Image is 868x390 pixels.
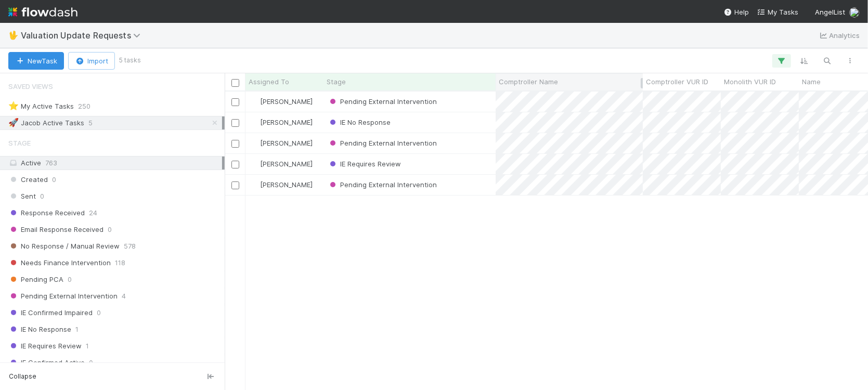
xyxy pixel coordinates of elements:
span: IE Requires Review [328,160,401,168]
span: Comptroller VUR ID [646,76,708,87]
span: Pending External Intervention [328,97,437,106]
span: [PERSON_NAME] [260,118,313,126]
div: Pending External Intervention [328,138,437,148]
input: Toggle Row Selected [231,181,239,189]
span: Stage [8,133,31,153]
img: avatar_e5ec2f5b-afc7-4357-8cf1-2139873d70b1.png [250,97,258,106]
span: 118 [115,256,125,269]
span: IE No Response [328,118,391,126]
span: Pending External Intervention [328,139,437,147]
span: 🚀 [8,118,19,127]
span: 578 [124,240,136,253]
span: Response Received [8,206,85,219]
span: [PERSON_NAME] [260,139,313,147]
a: My Tasks [757,7,798,17]
span: 763 [45,159,57,167]
input: Toggle Row Selected [231,119,239,127]
span: 0 [40,190,44,203]
input: Toggle Row Selected [231,98,239,106]
span: 0 [108,223,112,236]
div: [PERSON_NAME] [250,179,313,190]
span: 1 [86,340,89,353]
input: Toggle Row Selected [231,140,239,148]
input: Toggle Row Selected [231,161,239,168]
a: Analytics [819,29,860,42]
div: Help [724,7,749,17]
span: IE Confirmed Active [8,356,85,369]
small: 5 tasks [119,56,141,65]
span: Assigned To [249,76,289,87]
div: IE Requires Review [328,159,401,169]
span: 1 [75,323,79,336]
button: Import [68,52,115,70]
span: Saved Views [8,76,53,97]
span: 5 [88,116,93,129]
button: NewTask [8,52,64,70]
span: Stage [327,76,346,87]
span: Email Response Received [8,223,103,236]
div: Pending External Intervention [328,179,437,190]
span: IE Confirmed Impaired [8,306,93,319]
div: [PERSON_NAME] [250,159,313,169]
span: Valuation Update Requests [21,30,146,41]
img: avatar_e5ec2f5b-afc7-4357-8cf1-2139873d70b1.png [250,118,258,126]
span: [PERSON_NAME] [260,97,313,106]
span: Comptroller Name [499,76,558,87]
span: Needs Finance Intervention [8,256,111,269]
span: IE Requires Review [8,340,82,353]
span: ⭐ [8,101,19,110]
span: 250 [78,100,90,113]
div: [PERSON_NAME] [250,96,313,107]
div: Jacob Active Tasks [8,116,84,129]
img: avatar_e5ec2f5b-afc7-4357-8cf1-2139873d70b1.png [250,180,258,189]
span: Created [8,173,48,186]
img: avatar_d8fc9ee4-bd1b-4062-a2a8-84feb2d97839.png [849,7,860,18]
span: Pending PCA [8,273,63,286]
span: No Response / Manual Review [8,240,120,253]
span: Name [802,76,821,87]
span: IE No Response [8,323,71,336]
span: 0 [68,273,72,286]
span: [PERSON_NAME] [260,160,313,168]
div: [PERSON_NAME] [250,117,313,127]
span: 0 [97,306,101,319]
img: avatar_e5ec2f5b-afc7-4357-8cf1-2139873d70b1.png [250,139,258,147]
span: 24 [89,206,97,219]
div: Active [8,157,222,170]
span: AngelList [815,8,845,16]
span: Pending External Intervention [328,180,437,189]
span: Monolith VUR ID [724,76,776,87]
div: Pending External Intervention [328,96,437,107]
div: My Active Tasks [8,100,74,113]
span: Collapse [9,372,36,381]
span: [PERSON_NAME] [260,180,313,189]
span: 0 [52,173,56,186]
span: Pending External Intervention [8,290,118,303]
span: 0 [89,356,93,369]
img: logo-inverted-e16ddd16eac7371096b0.svg [8,3,77,21]
img: avatar_e5ec2f5b-afc7-4357-8cf1-2139873d70b1.png [250,160,258,168]
div: [PERSON_NAME] [250,138,313,148]
input: Toggle All Rows Selected [231,79,239,87]
span: 🖖 [8,31,19,40]
span: 4 [122,290,126,303]
span: My Tasks [757,8,798,16]
span: Sent [8,190,36,203]
div: IE No Response [328,117,391,127]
